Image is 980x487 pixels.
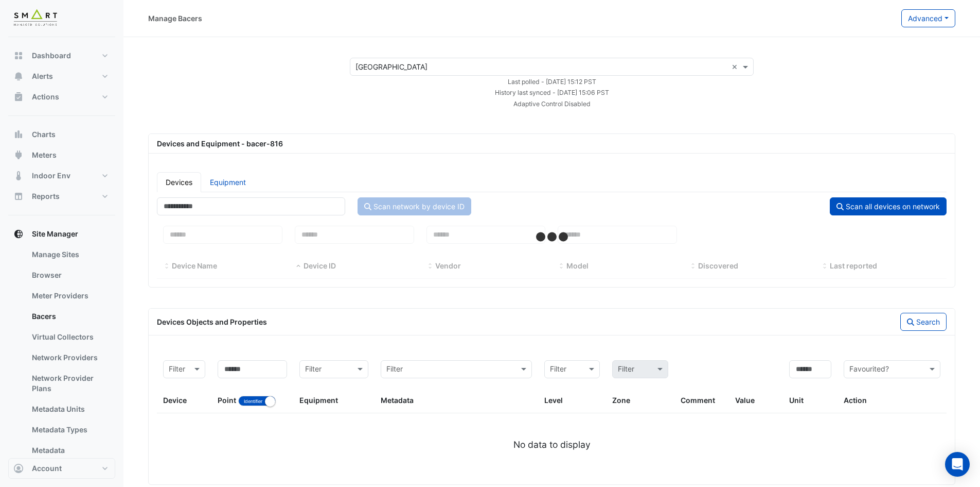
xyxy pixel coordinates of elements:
span: Dashboard [32,51,71,61]
span: Account [32,463,62,474]
span: Site Manager [32,229,78,239]
span: Point [218,396,236,405]
span: Vendor [435,261,461,270]
small: Fri 10-Oct-2025 08:12 BST [508,78,596,86]
span: Last reported [830,261,877,270]
button: Alerts [8,66,115,87]
img: Company Logo [12,8,59,29]
span: Model [558,262,565,271]
span: Level [544,396,563,405]
a: Devices [157,172,201,192]
a: Metadata Types [24,419,115,440]
span: Value [735,396,755,405]
span: Reports [32,191,60,201]
a: Equipment [201,172,255,192]
small: Adaptive Control Disabled [513,100,591,108]
button: Actions [8,87,115,107]
span: Last reported [821,262,828,271]
app-icon: Indoor Env [13,171,24,181]
span: Devices Objects and Properties [157,317,267,326]
span: Discovered [698,261,738,270]
button: Charts [8,124,115,145]
app-icon: Meters [13,150,24,160]
button: Advanced [901,9,955,27]
ui-switch: Toggle between object name and object identifier [238,396,276,405]
span: Device [163,396,187,405]
span: Discovered [689,262,697,271]
app-icon: Charts [13,129,24,140]
a: Bacers [24,306,115,327]
button: Indoor Env [8,165,115,186]
button: Search [900,313,947,331]
app-icon: Reports [13,191,24,201]
button: Site Manager [8,224,115,244]
span: Action [844,396,867,405]
div: Please select Filter first [606,360,674,378]
span: Indoor Env [32,171,70,181]
button: Account [8,458,115,479]
a: Network Provider Plans [24,368,115,399]
span: Model [566,261,589,270]
div: Manage Bacers [148,13,202,24]
a: Meter Providers [24,286,115,306]
a: Metadata [24,440,115,461]
span: Comment [681,396,715,405]
span: Zone [612,396,630,405]
span: Alerts [32,71,53,81]
a: Browser [24,265,115,286]
span: Device ID [295,262,302,271]
small: Fri 10-Oct-2025 08:06 BST [495,89,609,96]
a: Manage Sites [24,244,115,265]
a: Virtual Collectors [24,327,115,347]
span: Vendor [426,262,434,271]
app-icon: Dashboard [13,51,24,61]
div: Devices and Equipment - bacer-816 [151,138,953,149]
span: Device ID [304,261,336,270]
app-icon: Site Manager [13,229,24,239]
app-icon: Actions [13,92,24,102]
app-icon: Alerts [13,71,24,81]
span: Charts [32,129,56,140]
button: Meters [8,145,115,165]
div: Open Intercom Messenger [945,452,970,477]
a: Network Providers [24,347,115,368]
span: Metadata [381,396,414,405]
a: Metadata Units [24,399,115,419]
button: Reports [8,186,115,207]
span: Meters [32,150,57,160]
button: Scan all devices on network [830,197,947,215]
span: Equipment [299,396,338,405]
span: Actions [32,92,59,102]
span: Device Name [172,261,217,270]
span: Device Name [163,262,170,271]
span: Unit [789,396,804,405]
button: Dashboard [8,45,115,66]
div: No data to display [157,438,947,451]
span: Clear [732,61,740,72]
